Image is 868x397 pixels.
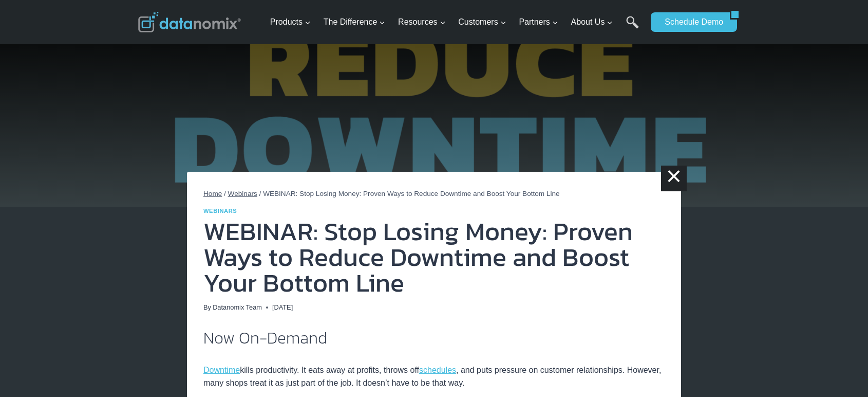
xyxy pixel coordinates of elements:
a: Webinars [203,208,237,214]
span: Products [270,15,311,29]
nav: Primary Navigation [266,6,646,39]
span: WEBINAR: Stop Losing Money: Proven Ways to Reduce Downtime and Boost Your Bottom Line [263,190,560,197]
a: Home [203,190,222,197]
span: The Difference [324,15,386,29]
a: × [661,166,687,191]
span: / [224,190,226,197]
h1: WEBINAR: Stop Losing Money: Proven Ways to Reduce Downtime and Boost Your Bottom Line [203,219,665,296]
a: Schedule Demo [651,12,730,32]
a: Webinars [228,190,257,197]
span: / [259,190,261,197]
h2: Now On-Demand [203,330,665,346]
a: Datanomix Team [213,303,262,311]
span: Partners [519,15,558,29]
span: About Us [571,15,613,29]
img: Datanomix [138,12,241,32]
span: Resources [398,15,445,29]
time: [DATE] [272,302,293,313]
p: kills productivity. It eats away at profits, throws off , and puts pressure on customer relations... [203,364,665,390]
a: Search [626,16,639,39]
nav: Breadcrumbs [203,188,665,200]
span: By [203,302,211,313]
a: Downtime [203,366,240,374]
a: schedules [419,366,456,374]
span: Customers [458,15,506,29]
